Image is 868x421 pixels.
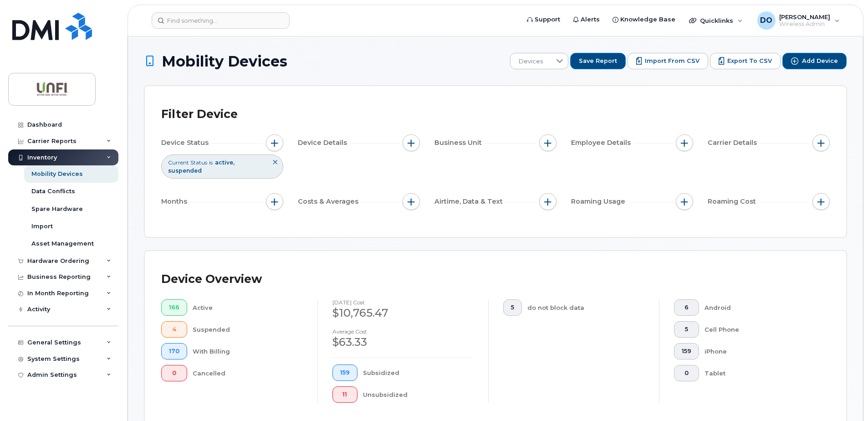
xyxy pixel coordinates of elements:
[511,304,514,311] span: 5
[161,343,187,359] button: 170
[161,138,211,148] span: Device Status
[161,103,238,126] div: Filter Device
[193,299,303,316] div: Active
[571,197,628,206] span: Roaming Usage
[332,329,474,334] h4: Average cost
[161,299,187,316] button: 166
[570,53,626,69] button: Save Report
[193,343,303,359] div: With Billing
[828,381,861,414] iframe: Messenger Launcher
[363,386,474,403] div: Unsubsidized
[161,321,187,338] button: 4
[215,159,235,166] span: active
[161,267,262,291] div: Device Overview
[169,370,179,377] span: 0
[298,197,361,206] span: Costs & Averages
[168,167,202,174] span: suspended
[503,299,522,316] button: 5
[527,299,645,316] div: do not block data
[705,299,816,316] div: Android
[782,53,847,69] button: Add Device
[340,369,350,376] span: 159
[193,321,303,338] div: Suspended
[645,57,700,65] span: Import from CSV
[571,138,633,148] span: Employee Details
[705,343,816,359] div: iPhone
[682,326,691,333] span: 5
[169,304,179,311] span: 166
[332,299,474,305] h4: [DATE] cost
[168,159,207,166] span: Current Status
[169,326,179,333] span: 4
[682,348,691,355] span: 159
[511,53,551,70] span: Devices
[161,197,190,206] span: Months
[674,343,699,359] button: 159
[674,299,699,316] button: 6
[169,348,179,355] span: 170
[727,57,772,65] span: Export to CSV
[193,365,303,381] div: Cancelled
[332,386,357,403] button: 11
[434,197,505,206] span: Airtime, Data & Text
[674,321,699,338] button: 5
[363,365,474,381] div: Subsidized
[682,370,691,377] span: 0
[674,365,699,381] button: 0
[579,57,617,65] span: Save Report
[298,138,350,148] span: Device Details
[161,365,187,381] button: 0
[708,138,760,148] span: Carrier Details
[802,57,838,65] span: Add Device
[332,365,357,381] button: 159
[340,391,350,398] span: 11
[434,138,485,148] span: Business Unit
[162,53,287,69] span: Mobility Devices
[209,159,213,166] span: is
[710,53,781,69] button: Export to CSV
[708,197,759,206] span: Roaming Cost
[682,304,691,311] span: 6
[705,321,816,338] div: Cell Phone
[332,334,474,350] div: $63.33
[628,53,708,69] button: Import from CSV
[705,365,816,381] div: Tablet
[332,305,474,321] div: $10,765.47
